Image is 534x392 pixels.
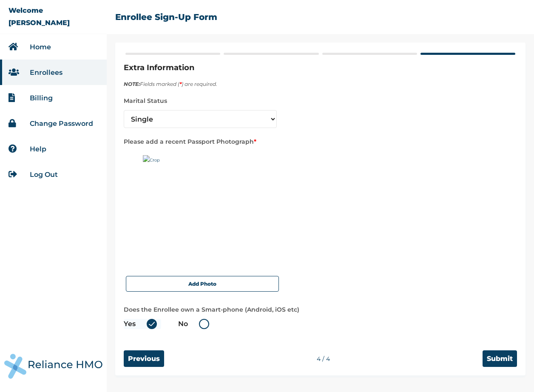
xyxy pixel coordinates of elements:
[126,276,279,292] button: Add Photo
[124,63,517,72] h2: Extra Information
[124,350,164,367] input: Previous
[124,319,161,329] label: Yes
[164,355,483,363] div: 4 / 4
[143,155,249,261] img: Crop
[30,68,62,77] a: Enrollees
[30,170,58,179] a: Log Out
[30,119,93,128] a: Change Password
[9,19,70,27] p: [PERSON_NAME]
[124,81,517,87] p: Fields marked ( ) are required.
[124,136,517,147] label: Please add a recent Passport Photograph
[115,12,217,22] h2: Enrollee Sign-Up Form
[9,6,43,14] p: Welcome
[4,354,102,379] img: RelianceHMO's Logo
[30,43,51,51] a: Home
[124,304,517,315] label: Does the Enrollee own a Smart-phone (Android, iOS etc)
[178,319,213,329] label: No
[483,350,517,367] input: Submit
[124,96,517,106] label: Marital Status
[124,81,140,87] strong: NOTE:
[30,94,53,102] a: Billing
[30,145,46,153] a: Help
